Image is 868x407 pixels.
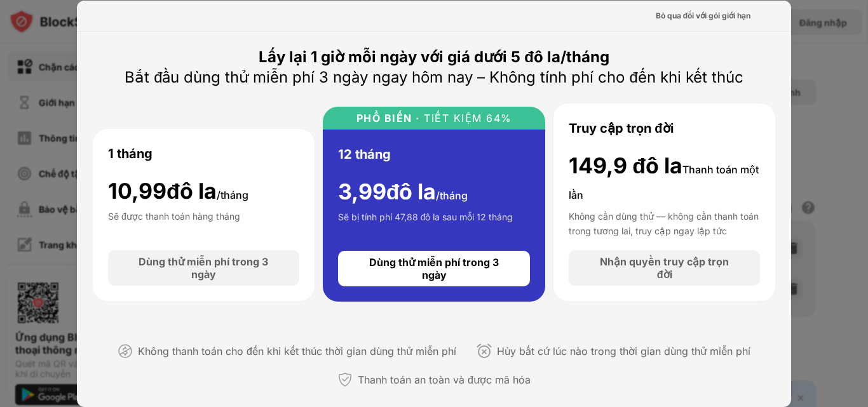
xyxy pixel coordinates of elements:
font: Sẽ bị tính phí 47,88 đô la sau mỗi 12 tháng [338,211,513,222]
font: Bắt đầu dùng thử miễn phí 3 ngày ngay hôm nay – Không tính phí cho đến khi kết thúc [125,68,743,86]
font: Bỏ qua đối với gói giới hạn [656,11,750,20]
font: 3,99 [338,178,386,204]
font: 12 tháng [338,147,391,162]
font: Dùng thử miễn phí trong 3 ngày [139,255,268,281]
font: PHỔ BIẾN · [356,112,420,124]
font: Sẽ được thanh toán hàng tháng [108,211,240,222]
font: đô la [386,178,437,204]
font: đô la [166,178,217,204]
font: Dùng thử miễn phí trong 3 ngày [369,256,499,281]
font: Truy cập trọn đời [569,121,673,136]
font: Không cần dùng thử — không cần thanh toán trong tương lai, truy cập ngay lập tức [569,211,759,236]
font: Thanh toán an toàn và được mã hóa [358,373,531,386]
font: /tháng [436,189,468,202]
font: Không thanh toán cho đến khi kết thúc thời gian dùng thử miễn phí [138,345,456,357]
img: không trả tiền [118,344,133,359]
font: Thanh toán một lần [569,163,759,202]
font: 149,9 đô la [569,152,682,178]
font: Nhận quyền truy cập trọn đời [600,255,729,281]
font: 1 tháng [108,146,153,161]
img: thanh toán an toàn [337,372,353,387]
font: Lấy lại 1 giờ mỗi ngày với giá dưới 5 đô la/tháng [259,48,609,66]
img: hủy bất cứ lúc nào [477,344,492,359]
font: TIẾT KIỆM 64% [424,112,512,124]
font: Hủy bất cứ lúc nào trong thời gian dùng thử miễn phí [497,345,750,357]
font: /tháng [217,189,248,201]
font: 10,99 [108,178,166,204]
